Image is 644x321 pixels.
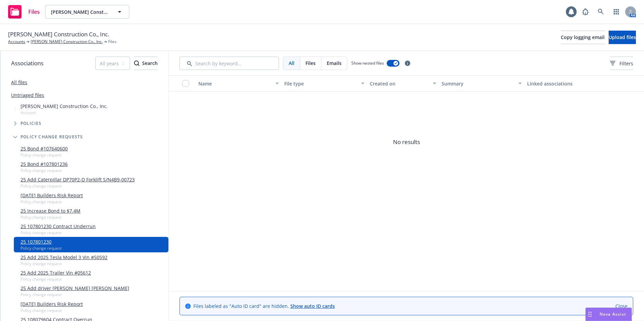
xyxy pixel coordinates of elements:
a: Show auto ID cards [290,303,335,309]
span: Policy change request [21,199,83,205]
a: 25 Bond #107801236 [21,160,68,168]
div: File type [284,80,357,87]
span: [PERSON_NAME] Construction Co., Inc. [8,30,109,39]
span: [PERSON_NAME] Construction Co., Inc. [21,103,108,110]
span: Show nested files [351,60,384,66]
div: Created on [370,80,428,87]
a: 25 107801230 Contract Underrun [21,223,96,230]
button: Copy logging email [561,31,605,44]
span: Upload files [609,34,636,40]
button: Upload files [609,31,636,44]
a: 25 Add 2025 Tesla Model 3 Vin #50592 [21,254,107,261]
a: 25 Increase Bond to $7.4M [21,207,80,214]
button: Summary [439,75,525,92]
span: Policy change request [21,245,62,251]
span: No results [169,92,644,192]
a: [DATE] Builders Risk Report [21,300,83,308]
a: All files [11,79,27,85]
a: Search [594,5,608,19]
span: Policy change request [21,261,107,266]
span: Policy change request [21,183,135,189]
button: Name [196,75,282,92]
span: Files [108,39,117,45]
a: 25 Add driver [PERSON_NAME] [PERSON_NAME] [21,285,129,292]
span: Policy change requests [21,135,83,139]
svg: Search [134,61,139,66]
div: Drag to move [586,308,594,321]
span: Account [21,110,108,115]
span: Emails [327,60,342,67]
span: Copy logging email [561,34,605,40]
span: Policy change request [21,152,68,158]
button: [PERSON_NAME] Construction Co., Inc. [45,5,129,19]
span: Filters [610,60,633,67]
span: [PERSON_NAME] Construction Co., Inc. [51,8,109,15]
span: Policy change request [21,308,83,313]
input: Select all [182,80,189,87]
span: Filters [619,60,633,67]
span: Policies [21,121,42,126]
div: Linked associations [527,80,608,87]
span: Policy change request [21,230,96,236]
div: Search [134,57,158,70]
span: Policy change request [21,214,80,220]
span: Files [305,60,316,67]
a: Files [5,2,42,21]
a: Switch app [610,5,623,19]
button: SearchSearch [134,57,158,70]
span: Policy change request [21,276,91,282]
span: Files [28,9,40,14]
a: 25 107801230 [21,238,62,245]
span: Policy change request [21,292,129,297]
span: Policy change request [21,168,68,173]
button: Nova Assist [585,308,632,321]
div: Summary [442,80,515,87]
a: Report a Bug [579,5,592,19]
button: Filters [610,57,633,70]
a: Close [615,302,627,310]
a: Untriaged files [11,92,44,99]
span: Associations [11,59,43,68]
span: Files labeled as "Auto ID card" are hidden. [193,302,335,310]
span: Nova Assist [600,311,626,317]
div: Name [198,80,271,87]
button: Linked associations [524,75,610,92]
a: Accounts [8,39,25,45]
a: [DATE] Builders Risk Report [21,192,83,199]
span: All [289,60,294,67]
input: Search by keyword... [180,57,279,70]
a: 25 Bond #107640600 [21,145,68,152]
a: 25 Add Caterpillar DP70P2-D Forklift S/N4B9-00723 [21,176,135,183]
button: File type [282,75,367,92]
a: 25 Add 2025 Trailer Vin #05612 [21,269,91,276]
button: Created on [367,75,439,92]
a: [PERSON_NAME] Construction Co., Inc. [31,39,103,45]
